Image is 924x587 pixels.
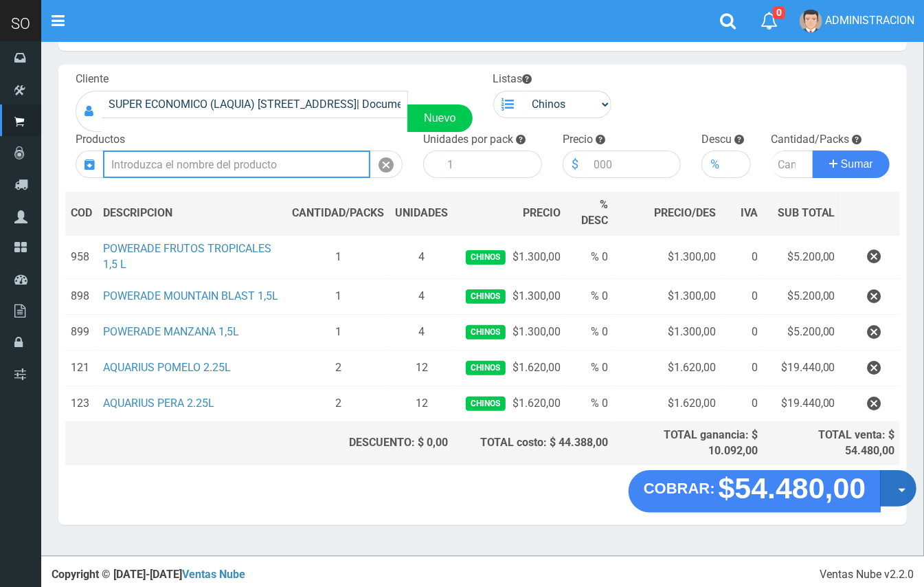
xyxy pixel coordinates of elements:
input: 000 [587,151,681,178]
a: POWERADE FRUTOS TROPICALES 1,5 L [103,242,271,271]
td: $19.440,00 [763,350,841,386]
input: 1 [440,151,542,178]
a: POWERADE MANZANA 1,5L [103,325,239,338]
span: Chinos [466,250,505,265]
div: Ventas Nube v2.2.0 [820,567,914,583]
strong: COBRAR: [644,480,715,497]
td: $1.620,00 [613,350,721,386]
strong: Copyright © [DATE]-[DATE] [52,568,245,581]
a: AQUARIUS PERA 2.25L [103,397,214,410]
td: 1 [286,278,390,314]
th: UNIDADES [390,192,453,235]
td: 0 [721,350,763,386]
label: Productos [76,132,125,148]
div: TOTAL venta: $ 54.480,00 [769,428,894,459]
span: ADMINISTRACION [825,14,914,27]
td: 0 [721,278,763,314]
td: % 0 [566,235,613,278]
td: $1.620,00 [453,350,565,386]
td: 0 [721,314,763,350]
a: Ventas Nube [182,568,245,581]
td: 2 [286,350,390,386]
td: $19.440,00 [763,386,841,421]
td: 12 [390,386,453,421]
input: 000 [728,151,750,178]
td: $1.300,00 [613,314,721,350]
div: DESCUENTO: $ 0,00 [292,435,448,451]
th: CANTIDAD/PACKS [286,192,390,235]
td: $1.300,00 [453,278,565,314]
div: % [701,151,728,178]
td: 12 [390,350,453,386]
label: Cliente [76,71,109,87]
label: Cantidad/Packs [771,132,850,148]
label: Descu [701,132,732,148]
td: 4 [390,278,453,314]
td: 4 [390,235,453,278]
td: % 0 [566,314,613,350]
td: 1 [286,235,390,278]
span: Sumar [841,158,873,170]
strong: $54.480,00 [719,472,866,505]
td: 898 [65,278,98,314]
td: 899 [65,314,98,350]
td: $5.200,00 [763,314,841,350]
td: $1.300,00 [613,278,721,314]
td: 1 [286,314,390,350]
label: Precio [563,132,593,148]
td: $5.200,00 [763,235,841,278]
td: $5.200,00 [763,278,841,314]
div: $ [563,151,587,178]
span: SUB TOTAL [778,206,835,221]
td: 958 [65,235,98,278]
span: PRECIO/DES [654,206,716,219]
td: 123 [65,386,98,421]
td: 2 [286,386,390,421]
td: 0 [721,235,763,278]
div: TOTAL costo: $ 44.388,00 [459,435,607,451]
input: Cantidad [771,151,814,178]
button: Sumar [813,151,890,178]
img: User Image [800,10,822,32]
td: $1.300,00 [453,314,565,350]
td: 121 [65,350,98,386]
a: Nuevo [407,104,472,132]
span: Chinos [466,397,505,411]
td: $1.300,00 [613,235,721,278]
input: Consumidor Final [102,91,408,118]
th: DES [98,192,286,235]
input: Introduzca el nombre del producto [103,151,370,178]
td: % 0 [566,386,613,421]
td: 0 [721,386,763,421]
label: Listas [493,71,532,87]
label: Unidades por pack [423,132,513,148]
span: 0 [773,6,785,19]
div: TOTAL ganancia: $ 10.092,00 [619,428,758,459]
span: Chinos [466,289,505,304]
button: COBRAR: $54.480,00 [629,471,881,513]
td: $1.300,00 [453,235,565,278]
span: Chinos [466,361,505,375]
td: $1.620,00 [453,386,565,421]
th: COD [65,192,98,235]
td: 4 [390,314,453,350]
span: CRIPCION [123,206,172,219]
td: $1.620,00 [613,386,721,421]
a: POWERADE MOUNTAIN BLAST 1,5L [103,289,278,302]
span: IVA [741,206,758,219]
span: PRECIO [523,206,561,221]
td: % 0 [566,278,613,314]
a: AQUARIUS POMELO 2.25L [103,361,231,374]
span: Chinos [466,325,505,340]
td: % 0 [566,350,613,386]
